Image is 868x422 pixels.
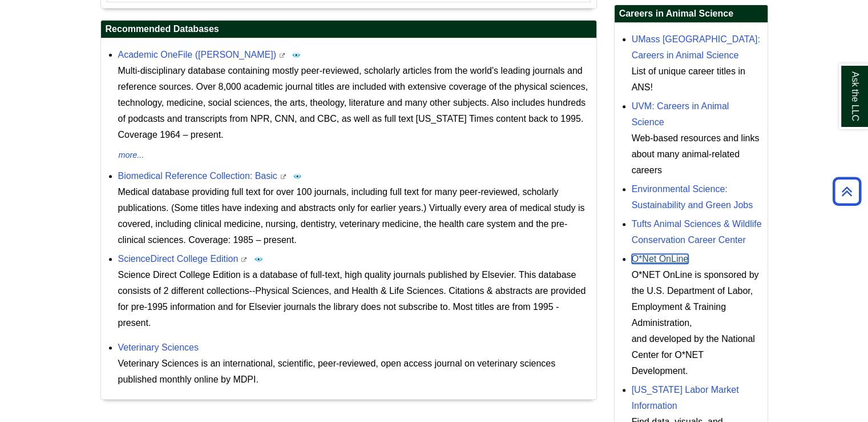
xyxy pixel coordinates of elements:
img: Peer Reviewed [293,172,302,181]
a: Biomedical Reference Collection: Basic [118,171,277,181]
a: Tufts Animal Sciences & Wildlife Conservation Career Center [632,219,762,245]
div: O*NET OnLine is sponsored by the U.S. Department of Labor, Employment & Training Administration, ... [632,267,762,379]
a: Environmental Science: Sustainability and Green Jobs [632,184,753,210]
a: Academic OneFile ([PERSON_NAME]) [118,50,276,59]
a: Veterinary Sciences [118,343,199,352]
img: Peer Reviewed [292,50,301,59]
a: ScienceDirect College Edition [118,254,239,264]
i: This link opens in a new window [278,53,285,58]
div: Medical database providing full text for over 100 journals, including full text for many peer-rev... [118,184,591,248]
h2: Careers in Animal Science [615,5,768,23]
div: List of unique career titles in ANS! [632,63,762,95]
a: [US_STATE] Labor Market Information [632,385,739,411]
button: more... [118,149,145,162]
p: Multi-disciplinary database containing mostly peer-reviewed, scholarly articles from the world's ... [118,63,591,143]
div: Science Direct College Edition is a database of full-text, high quality journals published by Els... [118,267,591,331]
i: This link opens in a new window [280,174,286,180]
a: UMass [GEOGRAPHIC_DATA]: Careers in Animal Science [632,34,760,60]
a: Back to Top [829,184,865,199]
i: This link opens in a new window [241,257,248,262]
a: O*Net OnLine [632,254,689,264]
div: Web-based resources and links about many animal-related careers [632,130,762,178]
img: Peer Reviewed [254,254,263,264]
a: UVM: Careers in Animal Science [632,101,729,127]
div: Veterinary Sciences is an international, scientific, peer-reviewed, open access journal on veteri... [118,356,591,388]
h2: Recommended Databases [101,21,596,38]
